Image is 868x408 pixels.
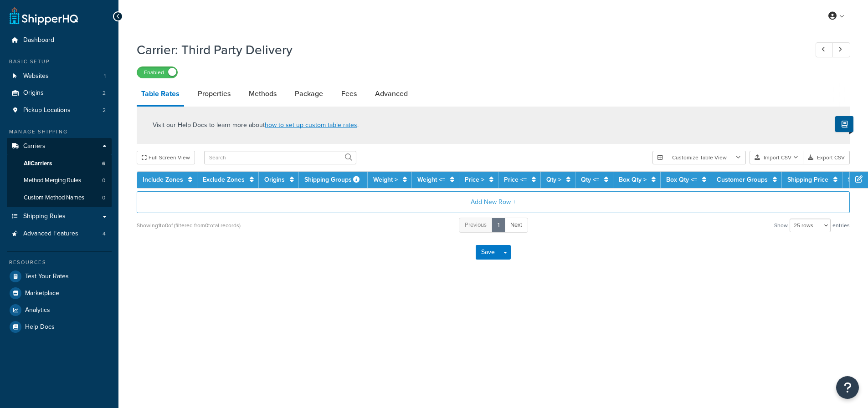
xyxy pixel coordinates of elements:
span: Analytics [25,306,50,314]
a: Test Your Rates [7,268,112,285]
a: Box Qty <= [666,175,697,184]
input: Search [204,151,356,164]
a: Properties [193,83,235,105]
a: Origins [264,175,285,184]
a: Box Qty > [619,175,647,184]
li: Custom Method Names [7,189,112,206]
span: Advanced Features [23,230,78,238]
span: All Carriers [24,160,52,168]
span: Shipping Rules [23,213,66,220]
span: Method Merging Rules [24,177,81,184]
button: Add New Row + [137,191,850,213]
span: Help Docs [25,323,55,331]
li: Carriers [7,138,112,207]
a: Previous [459,218,493,233]
a: Qty <= [581,175,599,184]
li: Advanced Features [7,225,112,242]
a: Advanced Features4 [7,225,112,242]
h1: Carrier: Third Party Delivery [137,41,799,59]
div: Manage Shipping [7,128,112,136]
a: Method Merging Rules0 [7,172,112,189]
a: Pickup Locations2 [7,102,112,119]
a: Price <= [504,175,527,184]
a: Package [290,83,328,105]
span: Next [510,220,522,229]
span: 1 [104,72,106,80]
span: Custom Method Names [24,194,84,202]
span: 0 [102,194,105,202]
a: Help Docs [7,319,112,335]
span: Websites [23,72,49,80]
a: Origins2 [7,85,112,102]
a: 1 [492,218,505,233]
span: 6 [102,160,105,168]
a: Methods [244,83,281,105]
span: Marketplace [25,290,59,297]
div: Resources [7,259,112,266]
a: Marketplace [7,285,112,301]
a: Weight <= [417,175,445,184]
a: Exclude Zones [203,175,245,184]
div: Basic Setup [7,58,112,66]
a: Price > [465,175,484,184]
button: Export CSV [803,151,850,164]
span: 0 [102,177,105,184]
a: Next Record [832,42,850,57]
a: Table Rates [137,83,184,107]
a: Weight > [373,175,398,184]
a: Custom Method Names0 [7,189,112,206]
button: Full Screen View [137,151,195,164]
a: Qty > [546,175,561,184]
th: Shipping Groups [299,172,368,188]
a: Previous Record [816,42,833,57]
a: Advanced [370,83,412,105]
a: Next [504,218,528,233]
a: Customer Groups [717,175,768,184]
a: Websites1 [7,68,112,85]
button: Import CSV [750,151,803,164]
span: 2 [103,107,106,114]
button: Save [476,245,500,260]
span: Show [774,219,788,232]
span: Origins [23,89,44,97]
a: Dashboard [7,32,112,49]
a: AllCarriers6 [7,155,112,172]
span: 4 [103,230,106,238]
span: Carriers [23,143,46,150]
span: Pickup Locations [23,107,71,114]
li: Websites [7,68,112,85]
a: Carriers [7,138,112,155]
span: Previous [465,220,487,229]
li: Origins [7,85,112,102]
span: Dashboard [23,36,54,44]
li: Pickup Locations [7,102,112,119]
span: Test Your Rates [25,273,69,280]
a: Fees [337,83,361,105]
li: Method Merging Rules [7,172,112,189]
a: Shipping Price [787,175,828,184]
p: Visit our Help Docs to learn more about . [153,120,359,130]
label: Enabled [137,67,177,78]
div: Showing 1 to 0 of (filtered from 0 total records) [137,219,241,232]
a: Shipping Rules [7,208,112,225]
a: Include Zones [143,175,183,184]
button: Show Help Docs [835,116,853,132]
button: Open Resource Center [836,376,859,399]
span: 2 [103,89,106,97]
button: Customize Table View [652,151,746,164]
a: how to set up custom table rates [265,120,357,130]
a: Analytics [7,302,112,318]
span: entries [832,219,850,232]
